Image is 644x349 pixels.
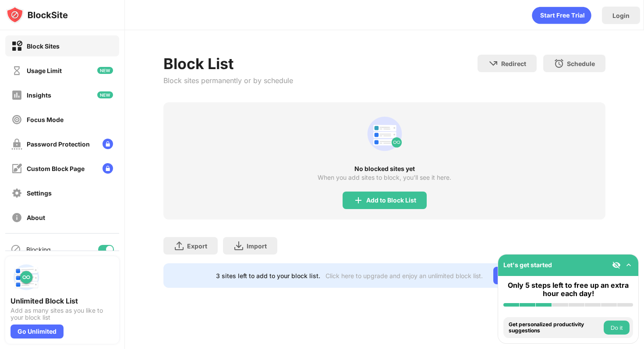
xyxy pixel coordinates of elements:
[27,214,45,221] div: About
[11,188,22,199] img: settings-off.svg
[11,114,22,125] img: focus-off.svg
[366,197,416,204] div: Add to Block List
[11,41,22,52] img: block-on.svg
[11,212,22,223] img: about-off.svg
[318,174,451,181] div: When you add sites to block, you’ll see it here.
[11,297,114,305] div: Unlimited Block List
[532,7,591,24] div: animation
[501,60,526,67] div: Redirect
[612,12,630,19] div: Login
[187,242,207,250] div: Export
[103,163,113,174] img: lock-menu.svg
[163,55,293,73] div: Block List
[216,272,320,279] div: 3 sites left to add to your block list.
[567,60,595,67] div: Schedule
[503,261,552,269] div: Let's get started
[27,91,51,99] div: Insights
[27,42,60,50] div: Block Sites
[97,91,113,98] img: new-icon.svg
[364,113,406,155] div: animation
[26,246,51,253] div: Blocking
[493,267,553,284] div: Go Unlimited
[11,244,21,255] img: blocking-icon.svg
[27,165,85,172] div: Custom Block Page
[624,261,633,269] img: omni-setup-toggle.svg
[27,140,90,148] div: Password Protection
[11,325,64,339] div: Go Unlimited
[11,65,22,76] img: time-usage-off.svg
[11,307,114,321] div: Add as many sites as you like to your block list
[604,321,630,335] button: Do it
[163,165,605,172] div: No blocked sites yet
[11,262,42,293] img: push-block-list.svg
[612,261,621,269] img: eye-not-visible.svg
[103,139,113,149] img: lock-menu.svg
[11,163,22,174] img: customize-block-page-off.svg
[11,139,22,150] img: password-protection-off.svg
[27,116,64,123] div: Focus Mode
[247,242,267,250] div: Import
[503,281,633,298] div: Only 5 steps left to free up an extra hour each day!
[6,6,68,24] img: logo-blocksite.svg
[163,76,293,85] div: Block sites permanently or by schedule
[326,272,483,279] div: Click here to upgrade and enjoy an unlimited block list.
[27,189,52,197] div: Settings
[509,321,602,334] div: Get personalized productivity suggestions
[11,90,22,101] img: insights-off.svg
[97,67,113,74] img: new-icon.svg
[27,67,62,74] div: Usage Limit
